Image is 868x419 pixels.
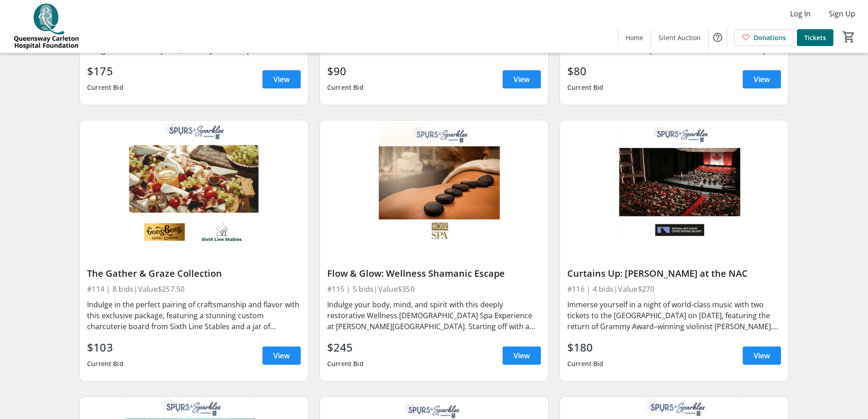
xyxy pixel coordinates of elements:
div: Curtains Up: [PERSON_NAME] at the NAC [567,268,781,279]
span: View [754,74,770,85]
div: $175 [87,63,123,79]
a: View [503,70,541,88]
a: View [262,70,301,88]
div: Current Bid [327,356,364,372]
span: Home [626,33,643,42]
div: Current Bid [567,356,604,372]
a: Silent Auction [651,29,708,46]
span: View [273,74,290,85]
span: View [514,74,530,85]
div: $245 [327,339,364,356]
div: Indulge your body, mind, and spirit with this deeply restorative Wellness [DEMOGRAPHIC_DATA] Spa ... [327,299,541,332]
button: Sign Up [822,6,863,21]
div: Immerse yourself in a night of world-class music with two tickets to the [GEOGRAPHIC_DATA] on [DA... [567,299,781,332]
div: Current Bid [87,79,123,96]
span: Tickets [804,33,826,42]
button: Log In [783,6,818,21]
img: Curtains Up: Hahn at the NAC [560,120,788,249]
span: Donations [754,33,786,42]
img: QCH Foundation's Logo [5,4,87,49]
div: $90 [327,63,364,79]
img: The Gather & Graze Collection [80,120,308,249]
button: Cart [841,29,857,45]
div: #114 | 8 bids | Value $257.50 [87,283,301,295]
span: View [754,350,770,361]
a: Donations [734,29,793,46]
div: Current Bid [87,356,123,372]
a: Home [618,29,651,46]
a: View [503,347,541,365]
a: View [262,347,301,365]
div: Flow & Glow: Wellness Shamanic Escape [327,268,541,279]
div: Current Bid [327,79,364,96]
span: View [273,350,290,361]
a: View [743,70,781,88]
div: The Gather & Graze Collection [87,268,301,279]
div: #115 | 5 bids | Value $350 [327,283,541,295]
div: Current Bid [567,79,604,96]
button: Help [709,28,727,47]
div: #116 | 4 bids | Value $270 [567,283,781,295]
div: $80 [567,63,604,79]
img: Flow & Glow: Wellness Shamanic Escape [320,120,548,249]
span: View [514,350,530,361]
div: $180 [567,339,604,356]
a: Tickets [797,29,833,46]
div: Indulge in the perfect pairing of craftsmanship and flavor with this exclusive package, featuring... [87,299,301,332]
span: Log In [790,8,811,19]
a: View [743,347,781,365]
span: Silent Auction [658,33,701,42]
div: $103 [87,339,123,356]
span: Sign Up [829,8,855,19]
